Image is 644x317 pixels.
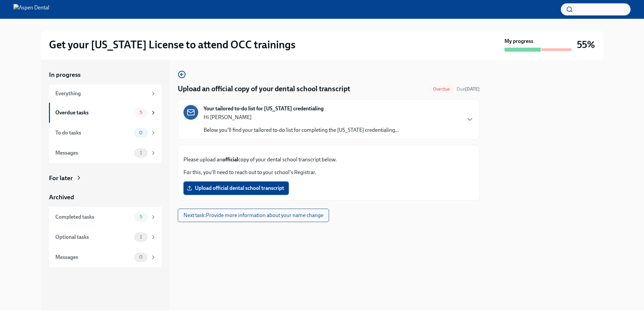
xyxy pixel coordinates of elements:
[49,38,296,51] h2: Get your [US_STATE] License to attend OCC trainings
[55,129,131,137] div: To do tasks
[49,193,162,202] a: Archived
[49,123,162,143] a: To do tasks0
[183,156,474,163] p: Please upload an copy of your dental school transcript below.
[49,174,162,182] a: For later
[188,185,284,192] span: Upload official dental school transcript
[457,86,480,92] span: Due
[135,130,147,135] span: 0
[49,247,162,267] a: Messages0
[49,70,162,79] a: In progress
[183,212,323,219] span: Next task : Provide more information about your name change
[136,110,146,115] span: 5
[55,149,131,157] div: Messages
[457,86,480,92] span: April 22nd, 2025 08:00
[183,169,474,176] p: For this, you'll need to reach out to your school's Registrar.
[55,109,131,116] div: Overdue tasks
[204,105,324,112] strong: Your tailored to-do list for [US_STATE] credentialing
[49,143,162,163] a: Messages1
[55,213,131,221] div: Completed tasks
[49,85,162,103] a: Everything
[49,103,162,123] a: Overdue tasks5
[204,126,399,134] p: Below you'll find your tailored to-do list for completing the [US_STATE] credentialing...
[183,181,289,195] label: Upload official dental school transcript
[504,38,533,45] strong: My progress
[55,254,131,261] div: Messages
[178,209,329,222] button: Next task:Provide more information about your name change
[135,255,147,260] span: 0
[136,234,146,240] span: 1
[55,90,148,97] div: Everything
[204,114,399,121] p: Hi [PERSON_NAME]
[49,174,73,182] div: For later
[49,207,162,227] a: Completed tasks5
[55,233,131,241] div: Optional tasks
[13,4,49,15] img: Aspen Dental
[178,84,350,94] h4: Upload an official copy of your dental school transcript
[49,227,162,247] a: Optional tasks1
[136,214,146,219] span: 5
[465,86,480,92] strong: [DATE]
[429,87,454,92] span: Overdue
[136,150,146,155] span: 1
[222,156,238,163] strong: official
[577,39,595,51] h3: 55%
